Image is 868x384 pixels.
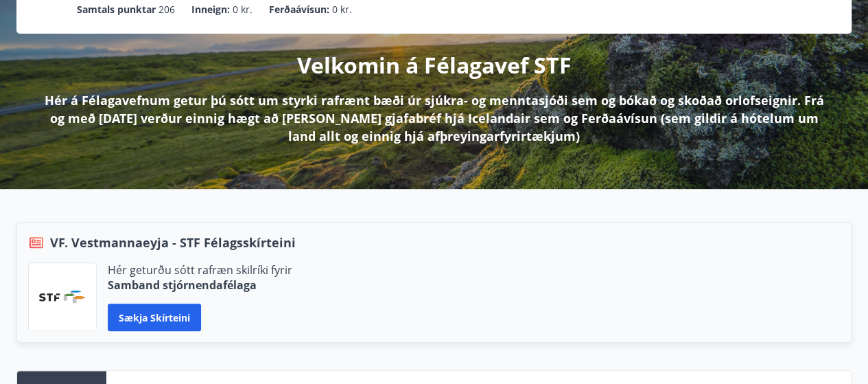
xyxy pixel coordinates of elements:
[108,262,292,278] p: Hér geturðu sótt rafræn skilríki fyrir
[108,304,201,331] button: Sækja skírteini
[38,91,830,145] p: Hér á Félagavefnum getur þú sótt um styrki rafrænt bæði úr sjúkra- og menntasjóði sem og bókað og...
[332,2,352,17] span: 0 kr.
[159,2,175,17] span: 206
[191,2,230,17] p: Inneign :
[39,291,86,303] img: vjCaq2fThgY3EUYqSgpjEiBg6WP39ov69hlhuPVN.png
[108,278,292,293] p: Samband stjórnendafélaga
[269,2,329,17] p: Ferðaávísun :
[50,234,296,251] span: VF. Vestmannaeyja - STF Félagsskírteini
[233,2,253,17] span: 0 kr.
[297,50,572,80] p: Velkomin á Félagavef STF
[77,2,156,17] p: Samtals punktar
